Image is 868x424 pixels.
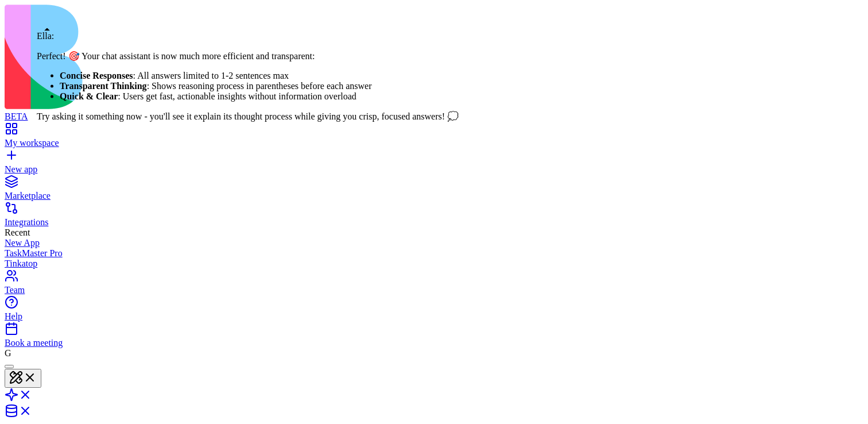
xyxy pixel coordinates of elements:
div: Marketplace [5,191,863,201]
li: : Users get fast, actionable insights without information overload [60,91,459,102]
div: Team [5,285,863,295]
p: Try asking it something now - you'll see it explain its thought process while giving you crisp, f... [37,111,459,122]
img: logo [5,5,466,109]
div: My workspace [5,138,863,148]
div: New app [5,164,863,175]
a: Help [5,301,863,322]
div: Book a meeting [5,338,863,348]
a: TaskMaster Pro [5,248,863,259]
a: Tinkatop [5,259,863,269]
a: Integrations [5,207,863,228]
a: New App [5,238,863,248]
a: My workspace [5,128,863,148]
span: Ella: [37,31,54,41]
a: BETA [5,101,863,122]
div: BETA [5,111,863,122]
div: Integrations [5,217,863,228]
div: Help [5,311,863,322]
p: Ask questions and get insights about your PDF [72,32,163,74]
strong: Quick & Clear [60,91,118,101]
a: Marketplace [5,180,863,201]
span: G [5,348,11,358]
a: Back to Library [9,23,63,46]
li: : All answers limited to 1-2 sentences max [60,71,459,81]
span: Recent [5,228,30,237]
li: : Shows reasoning process in parentheses before each answer [60,81,459,91]
strong: Transparent Thinking [60,81,147,91]
p: Perfect! 🎯 Your chat assistant is now much more efficient and transparent: [37,51,459,61]
strong: Concise Responses [60,71,133,80]
a: Team [5,275,863,295]
a: Book a meeting [5,327,863,348]
a: New app [5,154,863,175]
